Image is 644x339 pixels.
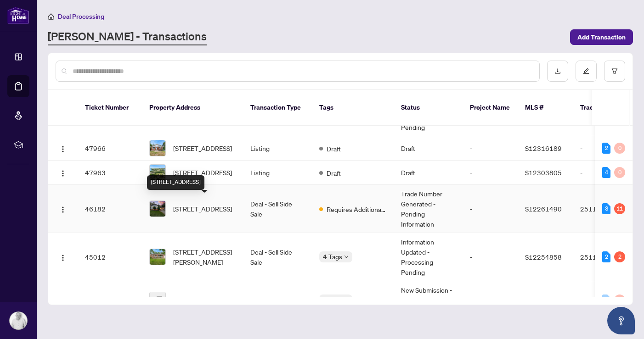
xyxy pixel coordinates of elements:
td: Draft [394,161,463,185]
img: Profile Icon [10,312,27,329]
button: Logo [56,201,70,216]
span: Draft [327,144,341,154]
span: download [554,68,561,74]
button: Logo [56,293,70,307]
img: thumbnail-img [150,292,165,308]
img: thumbnail-img [150,201,165,217]
td: - [573,161,637,185]
th: Ticket Number [78,90,142,126]
div: 4 [602,167,610,178]
th: MLS # [518,90,573,126]
th: Transaction Type [243,90,312,126]
span: Requires Additional Docs [327,204,386,214]
span: [STREET_ADDRESS] [173,167,232,178]
td: 2511590 [573,185,637,233]
td: - [573,136,637,161]
button: filter [604,61,625,82]
img: thumbnail-img [150,249,165,265]
span: [STREET_ADDRESS][PERSON_NAME] [173,247,236,267]
span: [STREET_ADDRESS] [173,204,232,214]
td: - [573,281,637,319]
td: Deal - Sell Side Sale [243,233,312,281]
span: edit [583,68,589,74]
td: Trade Number Generated - Pending Information [394,185,463,233]
span: filter [611,68,618,74]
button: Open asap [607,307,635,334]
div: 0 [602,295,610,306]
td: 45012 [78,233,142,281]
span: [STREET_ADDRESS] [173,295,232,305]
img: Logo [59,170,67,177]
img: logo [7,7,29,24]
div: 0 [614,167,625,178]
td: Listing [243,136,312,161]
a: [PERSON_NAME] - Transactions [48,29,207,45]
td: 46182 [78,185,142,233]
td: 44996 [78,281,142,319]
td: Listing [243,161,312,185]
td: - [463,161,518,185]
td: Information Updated - Processing Pending [394,233,463,281]
img: Logo [59,145,67,153]
span: S12254858 [525,253,562,261]
th: Status [394,90,463,126]
button: download [547,61,568,82]
span: Add Transaction [577,30,626,44]
div: 2 [614,251,625,262]
button: Logo [56,141,70,156]
img: Logo [59,206,67,213]
button: Logo [56,250,70,264]
span: [STREET_ADDRESS] [173,143,232,153]
div: 11 [614,203,625,214]
td: - [463,185,518,233]
span: 2 Tags [323,295,342,305]
span: S12261490 [525,205,562,213]
img: thumbnail-img [150,165,165,180]
th: Property Address [142,90,243,126]
div: 2 [602,251,610,262]
th: Trade Number [573,90,637,126]
span: Deal Processing [58,12,104,21]
div: 0 [614,143,625,154]
td: 47963 [78,161,142,185]
th: Project Name [463,90,518,126]
td: - [463,281,518,319]
img: Logo [59,254,67,261]
span: home [48,13,54,20]
span: 4 Tags [323,251,342,262]
td: - [463,233,518,281]
span: Draft [327,168,341,178]
img: thumbnail-img [150,140,165,156]
div: 2 [602,143,610,154]
span: S12303805 [525,168,562,177]
td: 2511248 [573,233,637,281]
td: Deal - Sell Side Sale [243,185,312,233]
div: [STREET_ADDRESS] [147,175,204,190]
td: New Submission - Processing Pending [394,281,463,319]
td: Draft [394,136,463,161]
span: S12316189 [525,144,562,152]
div: 3 [602,203,610,214]
td: Listing [243,281,312,319]
button: Add Transaction [570,29,633,45]
th: Tags [312,90,394,126]
div: 0 [614,295,625,306]
button: edit [576,61,597,82]
button: Logo [56,165,70,180]
td: 47966 [78,136,142,161]
td: - [463,136,518,161]
span: down [344,255,349,259]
